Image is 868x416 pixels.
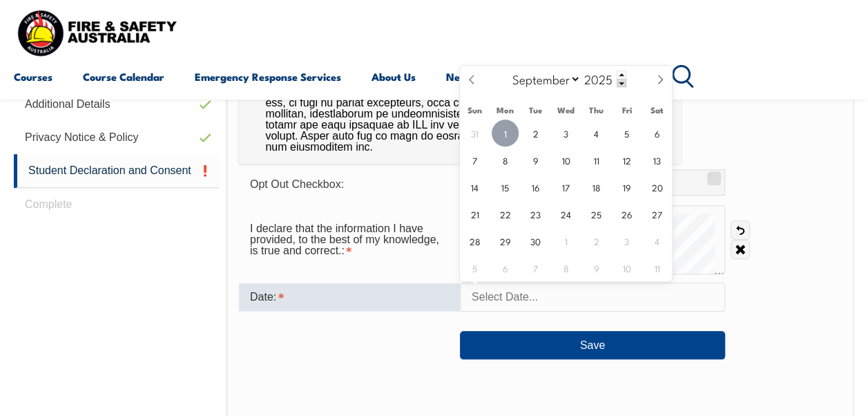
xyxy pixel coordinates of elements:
span: September 21, 2025 [461,200,488,227]
span: September 8, 2025 [492,146,519,173]
span: Wed [551,106,581,115]
span: September 25, 2025 [583,200,610,227]
span: September 18, 2025 [583,173,610,200]
span: Sun [460,106,490,115]
span: September 28, 2025 [461,227,488,254]
span: Sat [642,106,672,115]
span: September 13, 2025 [644,146,671,173]
a: Clear [731,240,750,259]
span: October 3, 2025 [613,227,640,254]
span: September 11, 2025 [583,146,610,173]
span: August 31, 2025 [461,120,488,146]
span: September 10, 2025 [552,146,579,173]
span: September 19, 2025 [613,173,640,200]
span: October 2, 2025 [583,227,610,254]
a: Courses [14,60,52,93]
span: Thu [581,106,612,115]
span: September 5, 2025 [613,120,640,146]
span: October 4, 2025 [644,227,671,254]
span: October 5, 2025 [461,254,488,281]
span: Tue [521,106,551,115]
span: September 27, 2025 [644,200,671,227]
select: Month [505,70,581,88]
a: About Us [372,60,416,93]
span: October 10, 2025 [613,254,640,281]
span: September 7, 2025 [461,146,488,173]
span: October 8, 2025 [552,254,579,281]
span: September 26, 2025 [613,200,640,227]
span: September 6, 2025 [644,120,671,146]
span: September 16, 2025 [522,173,549,200]
a: Student Declaration and Consent [14,154,219,188]
a: Additional Details [14,88,219,121]
div: Date is required. [239,283,460,311]
span: September 23, 2025 [522,200,549,227]
span: October 9, 2025 [583,254,610,281]
span: September 24, 2025 [552,200,579,227]
button: Save [460,331,725,359]
span: October 11, 2025 [644,254,671,281]
a: Emergency Response Services [195,60,341,93]
span: Mon [490,106,521,115]
span: Opt Out Checkbox: [250,178,344,190]
span: October 7, 2025 [522,254,549,281]
span: September 17, 2025 [552,173,579,200]
span: Fri [612,106,642,115]
span: October 6, 2025 [492,254,519,281]
span: September 15, 2025 [492,173,519,200]
input: Year [581,70,626,87]
span: September 20, 2025 [644,173,671,200]
span: October 1, 2025 [552,227,579,254]
a: Undo [731,220,750,240]
a: Course Calendar [83,60,164,93]
span: September 3, 2025 [552,120,579,146]
span: September 14, 2025 [461,173,488,200]
span: September 9, 2025 [522,146,549,173]
a: Contact [604,60,642,93]
span: September 29, 2025 [492,227,519,254]
div: I declare that the information I have provided, to the best of my knowledge, is true and correct.... [239,216,460,264]
span: September 2, 2025 [522,120,549,146]
a: Privacy Notice & Policy [14,121,219,154]
span: September 22, 2025 [492,200,519,227]
span: September 12, 2025 [613,146,640,173]
a: News [446,60,473,93]
span: September 30, 2025 [522,227,549,254]
span: September 1, 2025 [492,120,519,146]
input: Select Date... [460,283,725,312]
a: Learner Portal [503,60,574,93]
span: September 4, 2025 [583,120,610,146]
